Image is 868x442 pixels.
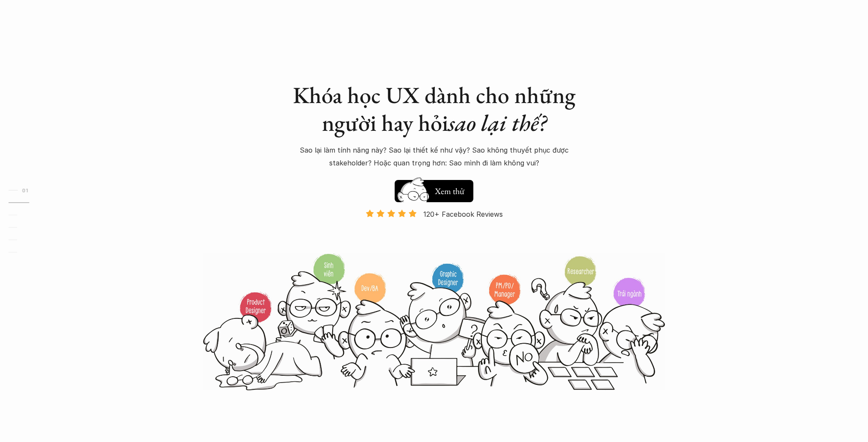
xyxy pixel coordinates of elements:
[284,81,584,137] h1: Khóa học UX dành cho những người hay hỏi
[9,185,49,195] a: 01
[358,209,510,252] a: 120+ Facebook Reviews
[448,108,546,138] em: sao lại thế?
[435,185,464,197] h5: Xem thử
[289,144,579,170] p: Sao lại làm tính năng này? Sao lại thiết kế như vậy? Sao không thuyết phục được stakeholder? Hoặc...
[423,208,503,221] p: 120+ Facebook Reviews
[395,176,473,202] a: Xem thử
[22,187,28,193] strong: 01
